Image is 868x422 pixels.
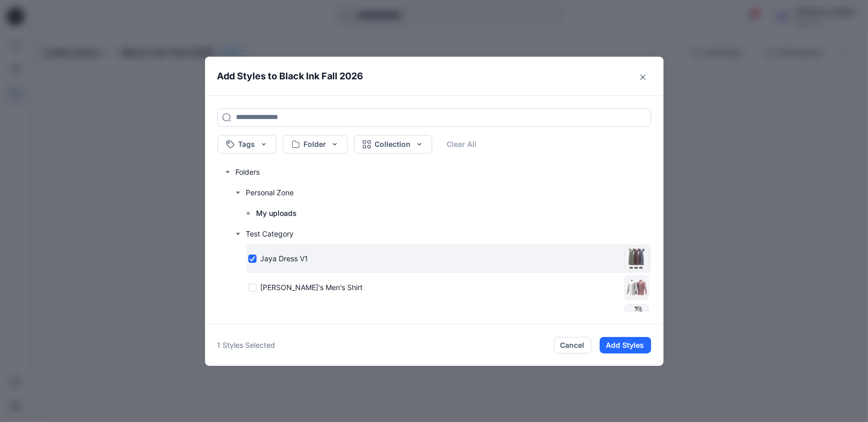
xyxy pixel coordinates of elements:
[600,337,651,353] button: Add Styles
[205,57,663,95] header: Add Styles to Black Ink Fall 2026
[354,135,432,154] button: Collection
[261,253,309,264] p: Jaya Dress V1
[283,135,348,154] button: Folder
[257,207,297,220] p: My uploads
[217,135,277,154] button: Tags
[635,69,651,86] button: Close
[217,340,276,350] p: 1 Styles Selected
[261,282,363,293] p: [PERSON_NAME]'s Men's Shirt
[554,337,591,353] button: Cancel
[261,311,309,322] p: Jaya Tank top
